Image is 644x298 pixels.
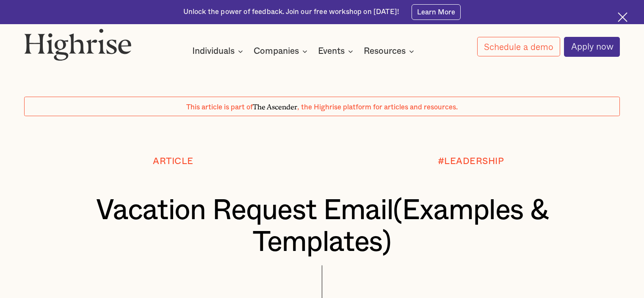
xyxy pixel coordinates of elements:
div: Events [318,46,345,56]
div: Companies [254,46,310,56]
img: Highrise logo [24,28,132,61]
div: Individuals [192,46,235,56]
span: This article is part of [186,104,253,111]
a: Apply now [564,37,620,57]
div: Resources [364,46,406,56]
span: The Ascender [253,101,297,110]
div: Individuals [192,46,246,56]
div: Companies [254,46,299,56]
div: Article [153,156,193,167]
img: Cross icon [618,12,627,22]
div: #LEADERSHIP [438,156,504,167]
a: Learn More [412,4,461,19]
div: Events [318,46,356,56]
span: , the Highrise platform for articles and resources. [297,104,458,111]
a: Schedule a demo [477,37,560,56]
div: Unlock the power of feedback. Join our free workshop on [DATE]! [183,7,399,17]
div: Resources [364,46,417,56]
h1: Vacation Request Email(Examples & Templates) [49,195,595,258]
